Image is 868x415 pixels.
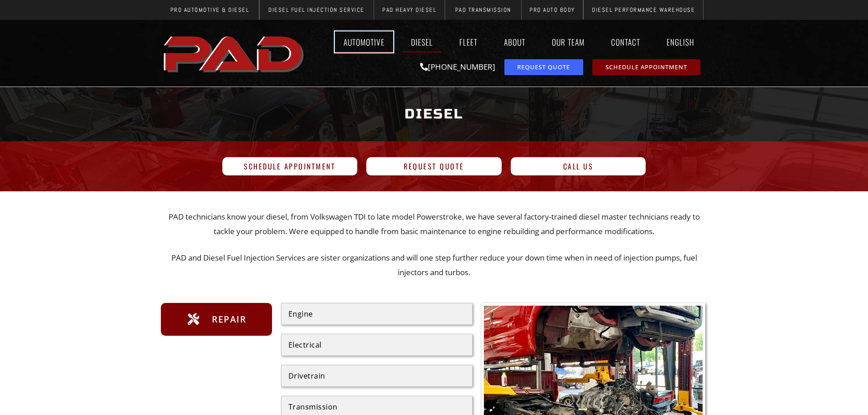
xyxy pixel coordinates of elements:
span: Call Us [563,163,594,170]
a: Call Us [511,157,646,175]
a: Schedule Appointment [222,157,358,175]
a: Request Quote [366,157,502,175]
p: PAD and Diesel Fuel Injection Services are sister organizations and will one step further reduce ... [161,251,708,280]
a: Our Team [543,31,593,52]
a: request a service or repair quote [504,59,583,75]
span: Schedule Appointment [244,163,335,170]
span: Request Quote [404,163,464,170]
span: PAD Heavy Diesel [382,7,436,13]
span: Request Quote [517,64,570,70]
a: Contact [602,31,649,52]
a: Fleet [451,31,486,52]
a: schedule repair or service appointment [592,59,700,75]
span: Pro Automotive & Diesel [170,7,249,13]
span: Repair [210,312,246,327]
div: Electrical [288,341,465,348]
a: pro automotive and diesel home page [161,29,308,78]
span: Diesel Fuel Injection Service [268,7,365,13]
a: [PHONE_NUMBER] [420,61,495,72]
img: The image shows the word "PAD" in bold, red, uppercase letters with a slight shadow effect. [161,29,308,78]
span: Schedule Appointment [606,64,687,70]
div: Drivetrain [288,372,465,379]
a: Diesel [402,31,442,52]
p: PAD technicians know your diesel, from Volkswagen TDI to late model Powerstroke, we have several ... [161,210,708,239]
a: About [495,31,534,52]
h1: Diesel [165,97,703,131]
a: English [658,31,708,52]
span: Diesel Performance Warehouse [592,7,695,13]
span: Pro Auto Body [529,7,575,13]
div: Transmission [288,403,465,410]
nav: Menu [308,31,708,52]
span: PAD Transmission [455,7,511,13]
div: Engine [288,310,465,318]
a: Automotive [335,31,393,52]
